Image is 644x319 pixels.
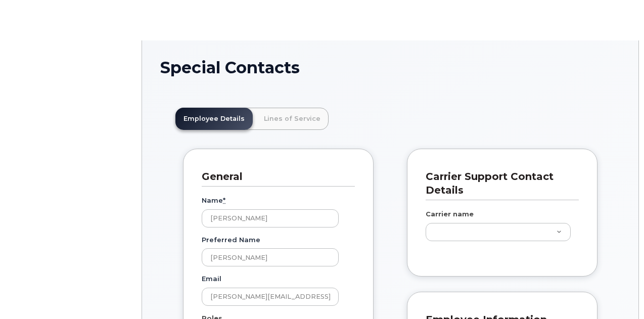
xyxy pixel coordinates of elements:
h3: Carrier Support Contact Details [426,170,571,197]
a: Lines of Service [256,108,329,130]
label: Preferred Name [202,235,260,245]
label: Name [202,196,225,205]
h3: General [202,170,347,184]
label: Carrier name [426,209,474,219]
h1: Special Contacts [160,59,620,76]
label: Email [202,274,221,284]
a: Employee Details [175,108,253,130]
abbr: required [223,196,225,204]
